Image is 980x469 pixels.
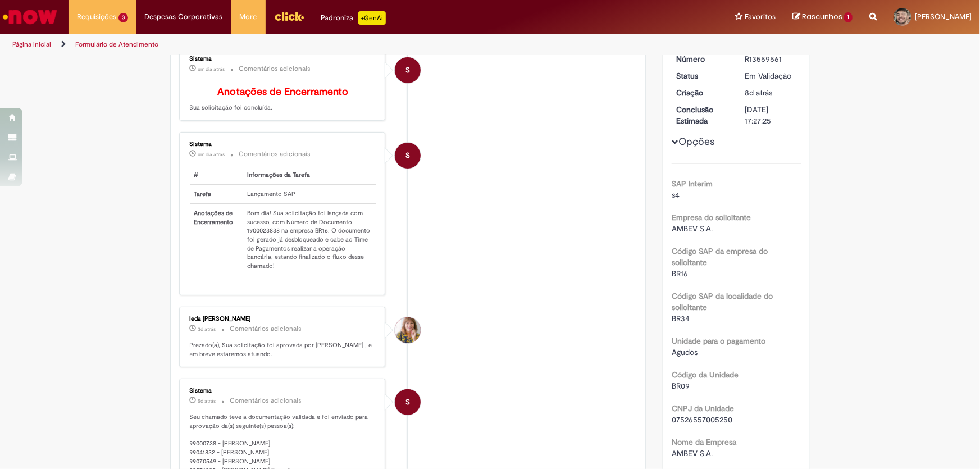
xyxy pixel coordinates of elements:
[198,398,216,404] span: 5d atrás
[745,104,797,126] div: [DATE] 17:27:25
[190,185,243,204] th: Tarefa
[672,179,713,189] b: SAP Interim
[198,398,216,404] time: 27/09/2025 10:14:33
[672,448,713,458] span: AMBEV S.A.
[190,204,243,275] th: Anotações de Encerramento
[77,11,116,22] span: Requisições
[190,141,377,148] div: Sistema
[745,53,797,65] div: R13559561
[243,166,377,185] th: Informações da Tarefa
[1,6,59,28] img: ServiceNow
[243,204,377,275] td: Bom dia! Sua solicitação foi lançada com sucesso, com Número de Documento 1900023838 na empresa B...
[240,11,257,22] span: More
[745,11,776,22] span: Favoritos
[358,11,386,25] p: +GenAi
[802,11,842,22] span: Rascunhos
[672,336,765,346] b: Unidade para o pagamento
[118,13,128,22] span: 3
[915,12,972,21] span: [PERSON_NAME]
[844,12,853,22] span: 1
[668,53,737,65] dt: Número
[217,85,348,98] b: Anotações de Encerramento
[395,317,421,343] div: Ieda Cristina Soares Pauletti Paschoal
[405,389,410,416] span: S
[190,56,377,62] div: Sistema
[230,396,302,406] small: Comentários adicionais
[321,11,386,25] div: Padroniza
[230,324,302,334] small: Comentários adicionais
[672,415,732,425] span: 07526557005250
[672,381,690,391] span: BR09
[668,70,737,81] dt: Status
[668,87,737,98] dt: Criação
[239,64,311,74] small: Comentários adicionais
[239,149,311,159] small: Comentários adicionais
[745,87,797,98] div: 23/09/2025 14:58:06
[190,388,377,394] div: Sistema
[672,370,739,380] b: Código da Unidade
[190,166,243,185] th: #
[190,86,377,112] p: Sua solicitação foi concluída.
[395,57,421,83] div: System
[145,11,223,22] span: Despesas Corporativas
[672,246,768,267] b: Código SAP da empresa do solicitante
[405,57,410,84] span: S
[792,12,853,22] a: Rascunhos
[198,151,225,158] span: um dia atrás
[672,313,690,324] span: BR34
[745,88,773,98] time: 23/09/2025 14:58:06
[745,70,797,81] div: Em Validação
[75,40,158,49] a: Formulário de Atendimento
[198,151,225,158] time: 30/09/2025 10:02:13
[198,326,216,333] span: 3d atrás
[672,268,688,279] span: BR16
[672,403,734,413] b: CNPJ da Unidade
[243,185,377,204] td: Lançamento SAP
[198,66,225,72] time: 30/09/2025 10:02:15
[274,8,304,25] img: click_logo_yellow_360x200.png
[198,326,216,333] time: 29/09/2025 13:29:14
[405,142,410,169] span: S
[190,316,377,322] div: Ieda [PERSON_NAME]
[668,104,737,126] dt: Conclusão Estimada
[8,34,645,55] ul: Trilhas de página
[395,389,421,415] div: System
[198,66,225,72] span: um dia atrás
[672,212,751,222] b: Empresa do solicitante
[672,224,713,234] span: AMBEV S.A.
[672,347,698,357] span: Agudos
[745,88,773,98] span: 8d atrás
[395,143,421,169] div: System
[672,190,680,200] span: s4
[672,437,736,447] b: Nome da Empresa
[672,291,773,312] b: Código SAP da localidade do solicitante
[190,341,377,358] p: Prezado(a), Sua solicitação foi aprovada por [PERSON_NAME] , e em breve estaremos atuando.
[12,40,51,49] a: Página inicial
